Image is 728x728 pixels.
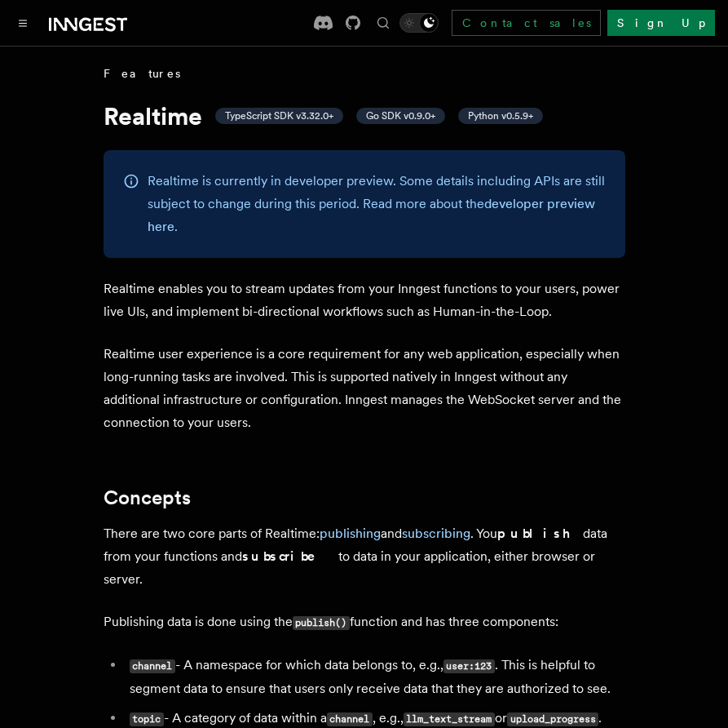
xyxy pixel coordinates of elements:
[443,659,495,673] code: user:123
[104,65,180,82] span: Features
[130,659,175,673] code: channel
[104,277,625,323] p: Realtime enables you to stream updates from your Inngest functions to your users, power live UIs,...
[104,343,625,434] p: Realtime user experience is a core requirement for any web application, especially when long-runn...
[130,712,164,726] code: topic
[104,610,625,634] p: Publishing data is done using the function and has three components:
[366,109,435,122] span: Go SDK v0.9.0+
[452,10,601,36] a: Contact sales
[225,109,333,122] span: TypeScript SDK v3.32.0+
[148,170,606,238] p: Realtime is currently in developer preview. Some details including APIs are still subject to chan...
[104,522,625,591] p: There are two core parts of Realtime: and . You data from your functions and to data in your appl...
[507,712,598,726] code: upload_progress
[125,654,625,700] li: - A namespace for which data belongs to, e.g., . This is helpful to segment data to ensure that u...
[373,13,393,33] button: Find something...
[327,712,373,726] code: channel
[404,712,495,726] code: llm_text_stream
[497,526,583,541] strong: publish
[293,616,350,630] code: publish()
[468,109,533,122] span: Python v0.5.9+
[104,486,191,509] a: Concepts
[13,13,33,33] button: Toggle navigation
[242,548,338,564] strong: subscribe
[320,526,381,541] a: publishing
[607,10,715,36] a: Sign Up
[104,101,625,131] h1: Realtime
[402,526,470,541] a: subscribing
[399,13,439,33] button: Toggle dark mode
